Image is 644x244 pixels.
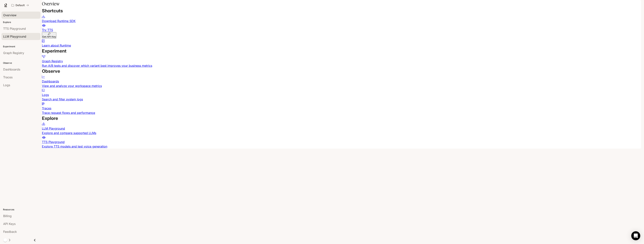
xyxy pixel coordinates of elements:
[42,88,641,102] a: LogsSearch and filter system logs
[42,7,641,14] h2: Shortcuts
[16,4,25,7] p: Default
[42,115,641,122] h2: Explore
[42,48,641,54] h2: Experiment
[42,32,56,39] button: Get API Key
[42,97,641,102] p: Search and filter system logs
[42,135,641,149] a: TTS PlaygroundExplore TTS models and test voice generation
[42,35,56,38] p: Get API Key
[42,43,641,48] p: Learn about Runtime
[42,84,641,88] p: View and analyze your workspace metrics
[42,79,641,84] p: Dashboards
[42,122,641,135] a: LLM PlaygroundExplore and compare supported LLMs
[42,102,641,115] a: TracesTrace request flows and performance
[42,106,641,111] p: Traces
[631,231,640,240] div: Open Intercom Messenger
[42,19,641,23] p: Download Runtime SDK
[42,23,641,32] a: Try TTS
[42,75,641,88] a: DashboardsView and analyze your workspace metrics
[42,59,641,63] p: Graph Registry
[42,14,641,23] a: Download Runtime SDK
[42,140,641,144] p: TTS Playground
[42,63,641,68] p: Run A/B tests and discover which variant best improves your business metrics
[42,144,641,149] p: Explore TTS models and test voice generation
[42,93,641,97] p: Logs
[42,28,641,32] p: Try TTS
[42,131,641,135] p: Explore and compare supported LLMs
[10,1,31,9] button: All workspaces
[42,54,641,68] a: Graph RegistryRun A/B tests and discover which variant best improves your business metrics
[42,111,641,115] p: Trace request flows and performance
[42,68,641,75] h2: Observe
[42,126,641,131] p: LLM Playground
[42,39,641,48] a: Learn about Runtime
